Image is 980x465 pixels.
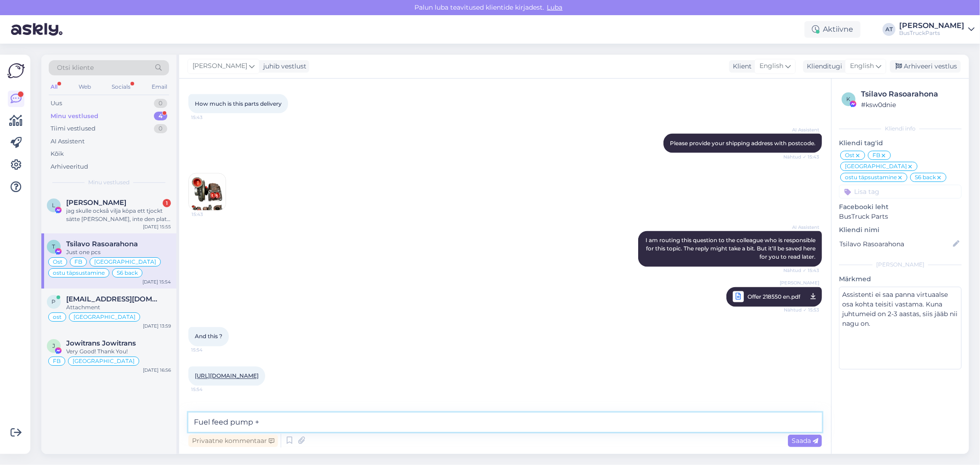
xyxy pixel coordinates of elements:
[195,333,222,340] span: And this ?
[839,185,962,198] input: Lisa tag
[544,3,566,11] span: Luba
[899,29,964,37] div: BusTruckParts
[192,211,226,218] span: 15:43
[150,81,169,93] div: Email
[52,342,55,349] span: J
[195,100,282,107] span: How much is this parts delivery
[646,237,817,261] span: I am routing this question to the colleague who is responsible for this topic. The reply might ta...
[804,21,861,38] div: Aktiivne
[785,224,819,231] span: AI Assistent
[88,178,130,187] span: Minu vestlused
[839,261,962,269] div: [PERSON_NAME]
[845,153,855,158] span: Ost
[839,212,962,221] p: BusTruck Parts
[839,287,962,369] textarea: Assistenti ei saa panna virtuaalse osa kohta teisiti vastama. Kuna juhtumeid on 2-3 aastas, siis ...
[52,202,56,209] span: L
[839,202,962,212] p: Facebooki leht
[51,137,85,146] div: AI Assistent
[51,99,62,108] div: Uus
[51,149,64,159] div: Kõik
[143,223,171,230] div: [DATE] 15:55
[74,314,136,320] span: [GEOGRAPHIC_DATA]
[748,291,800,303] span: Offer 218550 en.pdf
[759,61,783,71] span: English
[163,199,171,207] div: 1
[66,240,138,248] span: Tsilavo Rasoarahona
[57,63,94,73] span: Otsi kliente
[66,248,171,256] div: Just one pcs
[915,175,936,180] span: S6 back
[785,126,819,133] span: AI Assistent
[845,164,907,169] span: [GEOGRAPHIC_DATA]
[143,323,171,329] div: [DATE] 13:59
[52,298,56,305] span: p
[883,23,895,36] div: AT
[847,96,851,102] span: k
[74,259,82,265] span: FB
[784,305,819,316] span: Nähtud ✓ 15:53
[188,413,822,432] textarea: Fuel feed pump +
[53,270,105,276] span: ostu täpsustamine
[839,239,951,249] input: Lisa nimi
[780,280,819,287] span: [PERSON_NAME]
[73,358,135,364] span: [GEOGRAPHIC_DATA]
[191,114,226,121] span: 15:43
[193,61,247,71] span: [PERSON_NAME]
[845,175,897,180] span: ostu täpsustamine
[154,112,167,121] div: 4
[154,99,167,108] div: 0
[117,270,138,276] span: S6 back
[839,274,962,284] p: Märkmed
[66,347,171,356] div: Very Good! Thank You!
[51,162,88,171] div: Arhiveeritud
[66,198,126,207] span: Liam Strömberg
[66,207,171,223] div: jag skulle också vilja köpa ett tjockt sätte [PERSON_NAME], inte den plata längst fram
[188,435,278,447] div: Privaatne kommentaar
[872,153,880,158] span: FB
[890,60,961,73] div: Arhiveeri vestlus
[850,61,874,71] span: English
[803,62,842,71] div: Klienditugi
[77,81,93,93] div: Web
[839,125,962,133] div: Kliendi info
[66,295,162,303] span: pecas@mssassistencia.pt
[51,124,96,133] div: Tiimi vestlused
[110,81,132,93] div: Socials
[66,339,136,347] span: Jowitrans Jowitrans
[899,22,974,37] a: [PERSON_NAME]BusTruckParts
[7,62,25,79] img: Askly Logo
[189,174,226,210] img: Attachment
[51,112,98,121] div: Minu vestlused
[49,81,59,93] div: All
[142,278,171,285] div: [DATE] 15:54
[52,243,56,250] span: T
[899,22,964,29] div: [PERSON_NAME]
[729,62,752,71] div: Klient
[861,89,959,100] div: Tsilavo Rasoarahona
[143,367,171,374] div: [DATE] 16:56
[726,287,822,307] a: [PERSON_NAME]Offer 218550 en.pdfNähtud ✓ 15:53
[839,138,962,148] p: Kliendi tag'id
[783,267,819,274] span: Nähtud ✓ 15:43
[53,314,62,320] span: ost
[53,259,62,265] span: Ost
[260,62,306,71] div: juhib vestlust
[792,437,818,445] span: Saada
[670,140,816,147] span: Please provide your shipping address with postcode.
[839,225,962,235] p: Kliendi nimi
[94,259,156,265] span: [GEOGRAPHIC_DATA]
[195,373,259,380] a: [URL][DOMAIN_NAME]
[154,124,167,133] div: 0
[66,303,171,312] div: Attachment
[191,386,226,393] span: 15:54
[783,153,819,160] span: Nähtud ✓ 15:43
[53,358,61,364] span: FB
[191,347,226,354] span: 15:54
[861,100,959,110] div: # ksw0dnie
